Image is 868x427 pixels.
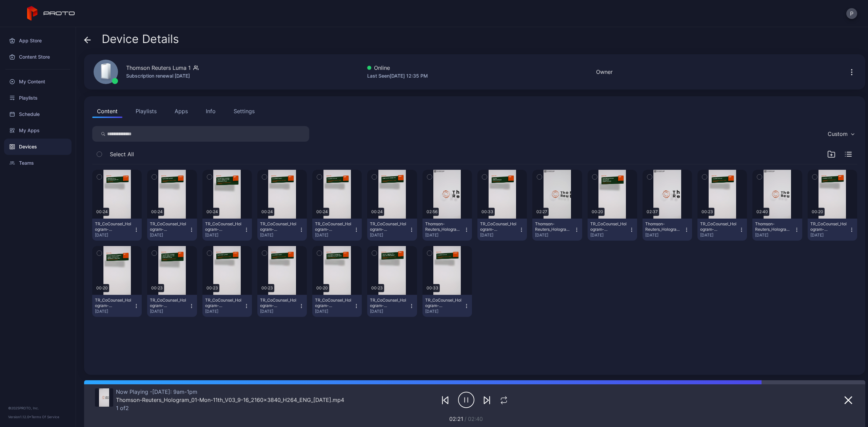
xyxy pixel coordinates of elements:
button: TR_CoCounsel_Hologram-Mograph_Interstitial-Day3-[DATE]-4-2pm_v2.mp4[DATE] [697,219,747,241]
div: TR_CoCounsel_Hologram-Mograph_Interstitial-Day3-Wednesday-2-11am_v2(1).mp4 [315,298,352,308]
div: [DATE] [95,232,134,238]
div: Thomson-Reuters_Hologram_01-Mon-11th_V03_9-16_2160x3840_H264_ENG_2025-08-07.mp4 [116,396,344,403]
span: Device Details [102,33,179,45]
div: [DATE] [370,232,409,238]
div: [DATE] [425,232,464,238]
a: Terms Of Service [31,415,59,419]
div: Last Seen [DATE] 12:35 PM [367,72,428,80]
div: Thomson-Reuters_Hologram_03-Wed-13th_V03_9-16_2160x3840_H264_ENG_2025-08-07.mp4 [645,221,683,232]
div: TR_CoCounsel_Hologram-Mograph_Interstitial-Day3-Wednesday-3-12-30pm_v2(1).mp4 [205,298,242,308]
a: Content Store [4,49,72,65]
span: Select All [110,150,134,158]
button: TR_CoCounsel_Hologram-Mograph_Interstitial-Day3-[DATE]-TRSS-10am(1).mp4[DATE] [367,295,417,317]
a: My Apps [4,122,72,139]
div: Thomson-Reuters_Hologram_01-Mon-11th_V03_9-16_2160x3840_H264_ENG_2025-08-07.mp4 [755,221,792,232]
button: Playlists [131,104,161,118]
button: TR_CoCounsel_Hologram-Mograph_Interstitial-Day2-[DATE]-2-12-30pm_v2.mp4[DATE] [147,219,197,241]
button: TR_CoCounsel_Hologram-Mograph_Interstitial-Day3-[DATE]-6-3pm_v2(1).mp4[DATE] [147,295,197,317]
div: [DATE] [535,232,574,238]
div: TR_CoCounsel_Hologram-Mograph_Interstitial-Day1-Monday-1-1pm_v2.mp4 [95,298,132,308]
button: Thomson-Reuters_Hologram_04-Thu-14th_V03_9-16_2160x3840_H264_ENG_[DATE].mp4[DATE] [532,219,582,241]
div: Thomson-Reuters_Hologram_04-Thu-14th_V03_9-16_2160x3840_H264_ENG_2025-08-07.mp4 [535,221,572,232]
button: Thomson-Reuters_Hologram_01-Mon-11th_V03_9-16_2160x3840_H264_ENG_[DATE].mp4[DATE] [752,219,802,241]
div: [DATE] [370,309,409,314]
div: [DATE] [95,309,134,314]
div: [DATE] [150,309,189,314]
div: Devices [4,139,72,155]
div: [DATE] [645,232,684,238]
button: TR_CoCounsel_Hologram-Mograph_Interstitial-Day4-[DATE]-1-9am_v2.mp4[DATE] [477,219,527,241]
a: App Store [4,33,72,49]
div: [DATE] [810,232,849,238]
span: Version 1.12.0 • [8,415,31,419]
a: Playlists [4,90,72,106]
div: [DATE] [425,309,464,314]
div: [DATE] [315,309,354,314]
div: Info [206,107,216,115]
button: TR_CoCounsel_Hologram-Mograph_Interstitial-Day4-[DATE]-2-9-30am_v2.mp4[DATE] [422,295,472,317]
button: Thomson-Reuters_Hologram_02-Tue-12th_V04_9-16_2160x3840_H264_ENG_[DATE].mp4[DATE] [422,219,472,241]
span: Monday: 9am-1pm [150,388,197,395]
button: TR_CoCounsel_Hologram-Mograph_Interstitial-Day3-[DATE]-5-2pm_v2(1).mp4[DATE] [588,219,637,241]
div: TR_CoCounsel_Hologram-Mograph_Interstitial-Day3-Wednesday-6-3pm_v2(1).mp4 [150,298,187,308]
button: P [846,8,857,19]
button: Content [92,104,122,118]
div: TR_CoCounsel_Hologram-Mograph_Interstitial-Day2-Tuesday-Fireside-12pm.mp4 [370,221,407,232]
div: Subscription renewal [DATE] [126,72,199,80]
div: TR_CoCounsel_Hologram-Mograph_Interstitial-Day1-Monday-2-2pm_v2.mp4 [810,221,848,232]
div: TR_CoCounsel_Hologram-Mograph_Interstitial-Day4-Thursday-2-9-30am_v2.mp4 [425,298,462,308]
div: Now Playing [116,388,344,395]
button: Custom [824,126,857,142]
button: TR_CoCounsel_Hologram-Mograph_Interstitial-Day2-[DATE]-5-3-30pm_v2.mp4[DATE] [92,219,142,241]
span: 02:40 [468,415,483,422]
a: Schedule [4,106,72,122]
div: Custom [828,130,848,137]
button: TR_CoCounsel_Hologram-Mograph_Interstitial-Day3-[DATE]-3-12-30pm_v2(1).mp4[DATE] [202,295,252,317]
div: © 2025 PROTO, Inc. [8,405,67,411]
div: [DATE] [755,232,794,238]
div: Thomson Reuters Luma 1 [126,64,191,72]
a: My Content [4,74,72,90]
div: TR_CoCounsel_Hologram-Mograph_Interstitial-Day2-Tuesday-4-3pm_v2.mp4 [205,221,242,232]
div: TR_CoCounsel_Hologram-Mograph_Interstitial-Day4-Thursday-1-9am_v2.mp4 [480,221,517,232]
div: 1 of 2 [116,405,344,411]
span: / [465,415,467,422]
div: [DATE] [150,232,189,238]
div: TR_CoCounsel_Hologram-Mograph_Interstitial-Day3-Wednesday-5-2pm_v2(1).mp4 [590,221,628,232]
div: [DATE] [315,232,354,238]
button: TR_CoCounsel_Hologram-Mograph_Interstitial-Day1-[DATE]-1-1pm_v2.mp4[DATE] [92,295,142,317]
div: Thomson-Reuters_Hologram_02-Tue-12th_V04_9-16_2160x3840_H264_ENG_2025-08-08.mp4 [425,221,462,232]
a: Teams [4,155,72,171]
button: Thomson-Reuters_Hologram_03-Wed-13th_V03_9-16_2160x3840_H264_ENG_[DATE].mp4[DATE] [643,219,692,241]
div: Owner [596,68,613,76]
div: Online [367,64,428,72]
div: TR_CoCounsel_Hologram-Mograph_Interstitial-Day2-Tuesday-3-2pm_v2.mp4 [315,221,352,232]
button: TR_CoCounsel_Hologram-Mograph_Interstitial-Day2-[DATE]-Fireside-12pm.mp4[DATE] [367,219,417,241]
div: TR_CoCounsel_Hologram-Mograph_Interstitial-Day3-Wednesday-4-2pm_v2.mp4 [700,221,737,232]
div: [DATE] [700,232,739,238]
button: TR_CoCounsel_Hologram-Mograph_Interstitial-Day2-[DATE]-3-2pm_v2.mp4[DATE] [312,219,362,241]
div: TR_CoCounsel_Hologram-Mograph_Interstitial-Day2-Tuesday-2-12-30pm_v2.mp4 [150,221,187,232]
div: TR_CoCounsel_Hologram-Mograph_Interstitial-Day2-Tuesday-1-11am_v2.mp4 [260,221,297,232]
div: Settings [234,107,255,115]
button: TR_CoCounsel_Hologram-Mograph_Interstitial-Day3-[DATE]-2-11am_v2(1).mp4[DATE] [312,295,362,317]
div: [DATE] [260,232,299,238]
button: Settings [229,104,259,118]
div: [DATE] [480,232,519,238]
div: [DATE] [205,232,244,238]
div: [DATE] [590,232,629,238]
button: TR_CoCounsel_Hologram-Mograph_Interstitial-Day1-[DATE]-2-2pm_v2.mp4[DATE] [808,219,857,241]
button: Apps [170,104,193,118]
div: TR_CoCounsel_Hologram-Mograph_Interstitial-Day3-Wednesday-TRSS-10am(1).mp4 [370,298,407,308]
div: TR_CoCounsel_Hologram-Mograph_Interstitial-Day2-Tuesday-5-3-30pm_v2.mp4 [95,221,132,232]
button: TR_CoCounsel_Hologram-Mograph_Interstitial-Day2-[DATE]-4-3pm_v2.mp4[DATE] [202,219,252,241]
div: [DATE] [260,309,299,314]
button: TR_CoCounsel_Hologram-Mograph_Interstitial-Day2-[DATE]-1-11am_v2.mp4[DATE] [257,219,307,241]
div: [DATE] [205,309,244,314]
